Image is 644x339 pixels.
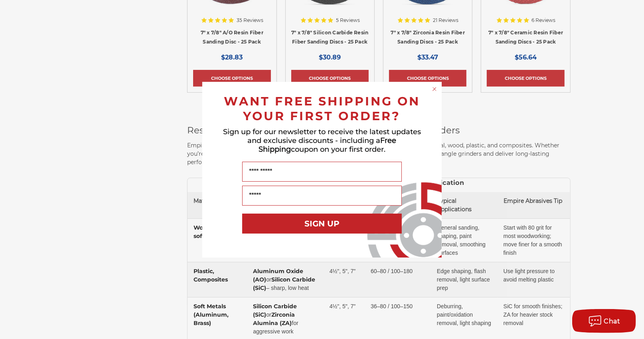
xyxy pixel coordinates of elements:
span: WANT FREE SHIPPING ON YOUR FIRST ORDER? [224,94,420,123]
span: Chat [604,317,620,325]
span: Sign up for our newsletter to receive the latest updates and exclusive discounts - including a co... [223,127,421,154]
button: SIGN UP [242,214,402,234]
button: Close dialog [431,85,439,93]
button: Chat [572,309,636,333]
span: Free Shipping [259,136,397,154]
